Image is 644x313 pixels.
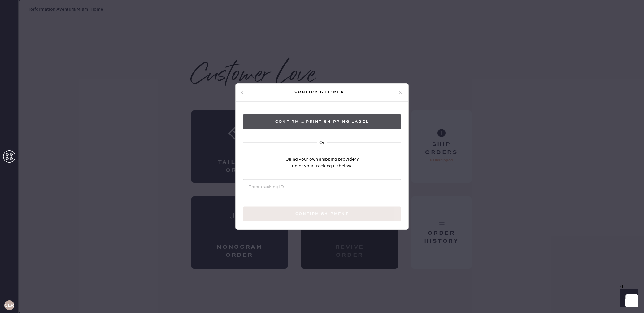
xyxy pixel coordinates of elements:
iframe: Front Chat [615,285,641,312]
div: Using your own shipping provider? Enter your tracking ID below. [285,156,359,169]
h3: CLR [4,303,14,307]
div: Confirm shipment [244,88,398,96]
button: Confirm & Print shipping label [243,114,401,129]
div: Or [319,139,325,146]
button: Confirm shipment [243,207,401,221]
input: Enter tracking ID [243,179,401,194]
